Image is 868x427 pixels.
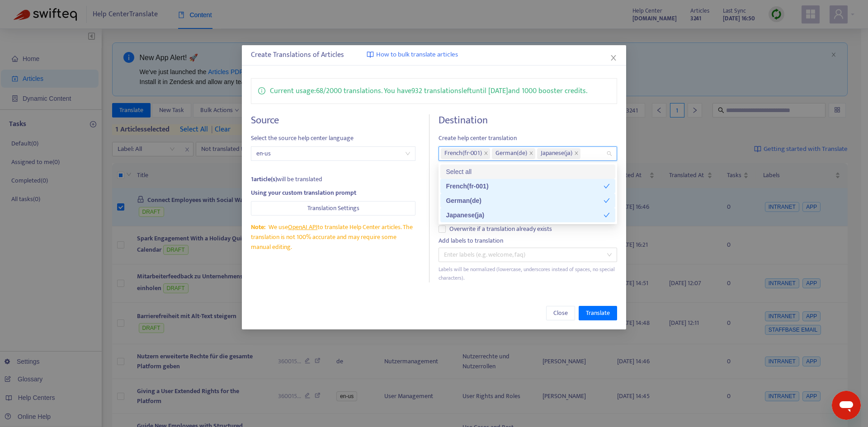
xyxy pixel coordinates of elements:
[610,54,617,61] span: close
[609,53,618,63] button: Close
[604,183,610,189] span: check
[604,212,610,218] span: check
[446,210,604,220] div: Japanese ( ja )
[376,50,458,60] span: How to bulk translate articles
[446,181,604,191] div: French ( fr-001 )
[258,85,265,94] span: info-circle
[439,236,617,246] div: Add labels to translation
[251,174,277,184] strong: 1 article(s)
[579,306,617,320] button: Translate
[604,197,610,204] span: check
[251,222,416,252] div: We use to translate Help Center articles. The translation is not 100% accurate and may require so...
[439,265,617,282] div: Labels will be normalized (lowercase, underscores instead of spaces, no special characters).
[586,308,610,318] span: Translate
[439,114,617,127] h4: Destination
[251,133,416,143] span: Select the source help center language
[251,188,416,198] div: Using your custom translation prompt
[251,174,416,184] div: will be translated
[446,196,604,206] div: German ( de )
[444,148,482,159] span: French ( fr-001 )
[256,147,410,160] span: en-us
[484,151,488,156] span: close
[553,308,568,318] span: Close
[541,148,572,159] span: Japanese ( ja )
[832,391,861,420] iframe: Button to launch messaging window
[440,164,615,179] div: Select all
[367,50,458,60] a: How to bulk translate articles
[288,222,317,232] a: OpenAI API
[574,151,579,156] span: close
[546,306,575,320] button: Close
[270,85,587,97] p: Current usage: 68 / 2000 translations . You have 932 translations left until [DATE] and 1000 boos...
[307,203,359,213] span: Translation Settings
[367,51,374,58] img: image-link
[529,151,533,156] span: close
[251,114,416,127] h4: Source
[251,222,265,232] span: Note:
[446,167,610,177] div: Select all
[439,133,617,143] span: Create help center translation
[251,201,416,216] button: Translation Settings
[495,148,527,159] span: German ( de )
[251,50,618,61] div: Create Translations of Articles
[446,224,556,234] span: Overwrite if a translation already exists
